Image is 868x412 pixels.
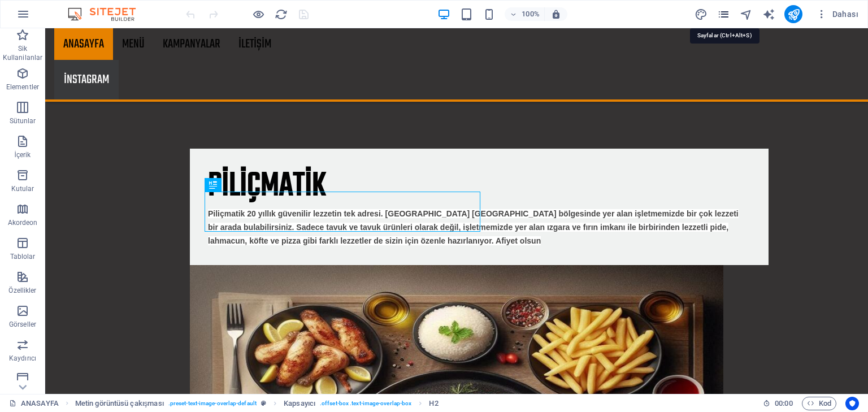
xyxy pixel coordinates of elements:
[11,184,34,193] p: Kutular
[284,397,315,410] span: Seçmek için tıkla. Düzenlemek için çift tıkla
[811,5,863,23] button: Dahası
[9,354,36,363] p: Kaydırıcı
[775,397,792,410] span: 00 00
[6,83,39,92] p: Elementler
[10,252,36,261] p: Tablolar
[505,7,545,21] button: 100%
[320,397,411,410] span: . offset-box .text-image-overlap-box
[787,8,800,21] i: Yayınla
[261,400,266,406] i: Bu element, özelleştirilebilir bir ön ayar
[694,7,708,21] button: design
[783,399,784,407] span: :
[802,397,836,410] button: Kod
[251,7,265,21] button: Ön izleme modundan çıkıp düzenlemeye devam etmek için buraya tıklayın
[9,397,59,410] a: Seçimi iptal etmek için tıkla. Sayfaları açmak için çift tıkla
[762,8,775,21] i: AI Writer
[717,7,730,21] button: pages
[14,150,31,159] p: İçerik
[762,7,775,21] button: text_generator
[75,397,164,410] span: Seçmek için tıkla. Düzenlemek için çift tıkla
[8,286,36,295] p: Özellikler
[168,397,257,410] span: . preset-text-image-overlap-default
[522,7,540,21] h6: 100%
[8,218,38,227] p: Akordeon
[807,397,831,410] span: Kod
[75,397,439,410] nav: breadcrumb
[274,7,288,21] button: reload
[551,9,561,19] i: Yeniden boyutlandırmada yakınlaştırma düzeyini seçilen cihaza uyacak şekilde otomatik olarak ayarla.
[763,397,793,410] h6: Oturum süresi
[816,8,858,20] span: Dahası
[845,397,859,410] button: Usercentrics
[65,7,150,21] img: Editor Logo
[275,8,288,21] i: Sayfayı yeniden yükleyin
[429,397,438,410] span: Seçmek için tıkla. Düzenlemek için çift tıkla
[10,116,36,125] p: Sütunlar
[784,5,802,23] button: publish
[739,7,753,21] button: navigator
[9,320,36,329] p: Görseller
